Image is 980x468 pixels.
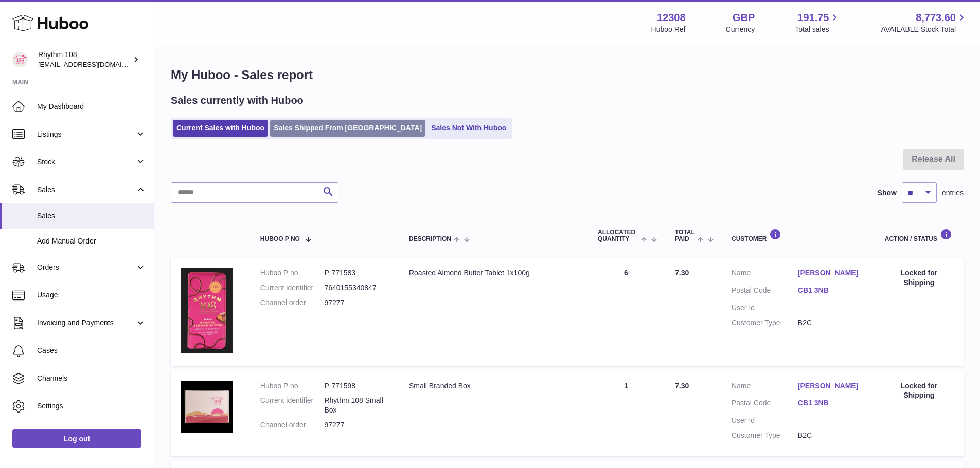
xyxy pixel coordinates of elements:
[37,102,146,111] span: My Dashboard
[587,371,665,456] td: 1
[260,283,325,293] dt: Current identifier
[37,129,135,139] span: Listings
[732,381,798,394] dt: Name
[324,283,388,293] dd: 7640155340847
[37,401,146,411] span: Settings
[37,373,146,383] span: Channels
[733,11,755,25] strong: GBP
[732,268,798,280] dt: Name
[409,268,577,278] div: Roasted Almond Butter Tablet 1x100g
[795,25,841,34] span: Total sales
[598,229,638,242] span: ALLOCATED Quantity
[675,269,689,277] span: 7.30
[881,25,968,34] span: AVAILABLE Stock Total
[732,398,798,410] dt: Postal Code
[732,318,798,328] dt: Customer Type
[12,429,141,448] a: Log out
[798,318,864,328] dd: B2C
[171,93,304,107] h2: Sales currently with Huboo
[181,268,233,352] img: 123081684745900.jpg
[878,188,897,198] label: Show
[798,268,864,278] a: [PERSON_NAME]
[37,290,146,300] span: Usage
[181,381,233,433] img: 123081684747209.jpg
[732,430,798,440] dt: Customer Type
[37,346,146,355] span: Cases
[37,236,146,246] span: Add Manual Order
[942,188,964,198] span: entries
[270,120,425,137] a: Sales Shipped From [GEOGRAPHIC_DATA]
[324,420,388,430] dd: 97277
[324,381,388,391] dd: P-771598
[732,229,864,242] div: Customer
[37,318,135,328] span: Invoicing and Payments
[260,396,325,415] dt: Current identifier
[732,303,798,313] dt: User Id
[885,229,953,242] div: Action / Status
[726,25,755,34] div: Currency
[38,50,131,69] div: Rhythm 108
[881,11,968,34] a: 8,773.60 AVAILABLE Stock Total
[260,420,325,430] dt: Channel order
[798,398,864,408] a: CB1 3NB
[12,52,28,67] img: internalAdmin-12308@internal.huboo.com
[732,416,798,425] dt: User Id
[885,268,953,288] div: Locked for Shipping
[324,298,388,308] dd: 97277
[324,268,388,278] dd: P-771583
[732,286,798,298] dt: Postal Code
[409,236,451,242] span: Description
[798,286,864,295] a: CB1 3NB
[427,120,510,137] a: Sales Not With Huboo
[171,67,964,83] h1: My Huboo - Sales report
[657,11,686,25] strong: 12308
[260,268,325,278] dt: Huboo P no
[324,396,388,415] dd: Rhythm 108 Small Box
[885,381,953,401] div: Locked for Shipping
[38,60,151,68] span: [EMAIL_ADDRESS][DOMAIN_NAME]
[37,263,135,272] span: Orders
[675,382,689,390] span: 7.30
[795,11,841,34] a: 191.75 Total sales
[587,258,665,365] td: 6
[37,157,135,167] span: Stock
[916,11,956,25] span: 8,773.60
[798,381,864,391] a: [PERSON_NAME]
[260,236,300,242] span: Huboo P no
[173,120,268,137] a: Current Sales with Huboo
[797,11,829,25] span: 191.75
[37,211,146,221] span: Sales
[260,381,325,391] dt: Huboo P no
[651,25,686,34] div: Huboo Ref
[37,185,135,195] span: Sales
[798,430,864,440] dd: B2C
[675,229,695,242] span: Total paid
[260,298,325,308] dt: Channel order
[409,381,577,391] div: Small Branded Box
